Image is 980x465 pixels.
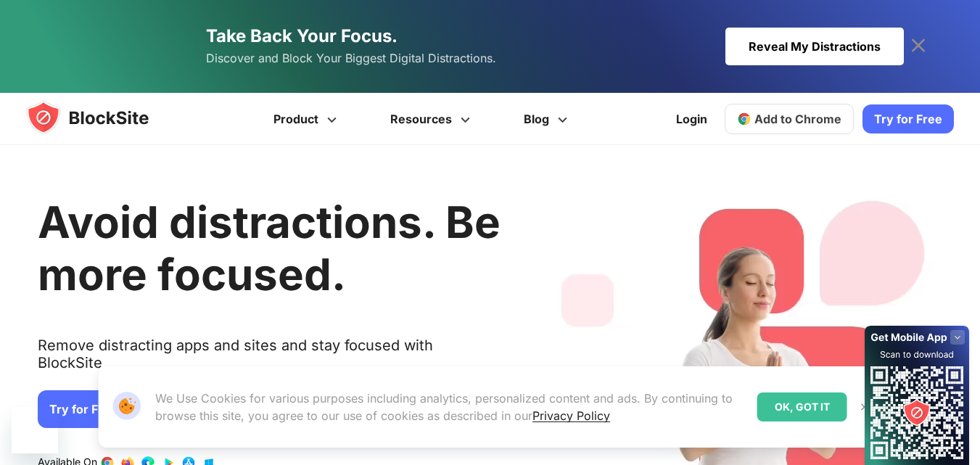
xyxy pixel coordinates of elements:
div: OK, GOT IT [757,392,847,421]
iframe: Knop om het berichtenvenster te openen [12,407,58,453]
p: We Use Cookies for various purposes including analytics, personalized content and ads. By continu... [155,390,746,424]
img: blocksite-icon.5d769676.svg [26,100,177,135]
a: Blog [499,93,596,145]
a: Add to Chrome [725,104,854,134]
a: Product [249,93,366,145]
span: Add to Chrome [754,112,841,126]
a: Try for Free [862,104,954,133]
img: Close [859,401,870,413]
h1: Avoid distractions. Be more focused. [38,196,501,300]
a: Resources [366,93,499,145]
span: Take Back Your Focus. [206,25,398,46]
div: Reveal My Distractions [725,28,904,65]
span: Discover and Block Your Biggest Digital Distractions. [206,48,496,69]
img: chrome-icon.svg [737,112,752,126]
a: Login [667,102,716,136]
button: Close [855,398,874,416]
text: Remove distracting apps and sites and stay focused with BlockSite [38,337,501,383]
a: Privacy Policy [532,408,610,423]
